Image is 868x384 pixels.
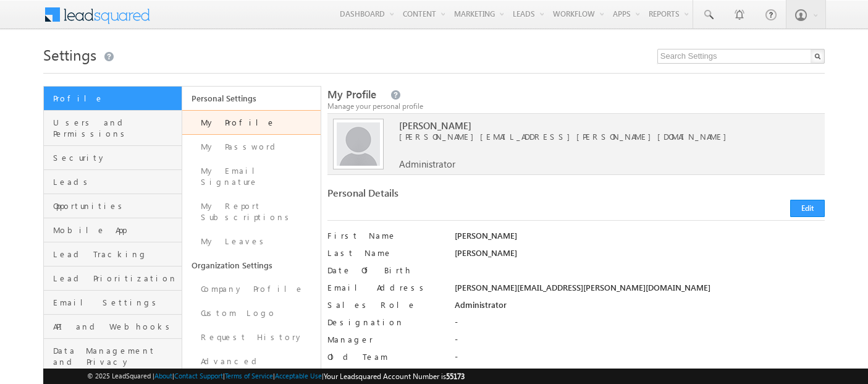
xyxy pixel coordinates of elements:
div: - [455,351,825,369]
div: Manage your personal profile [327,101,825,112]
label: Designation [327,317,442,328]
span: Leads [53,176,179,187]
span: Mobile App [53,224,179,236]
a: Personal Settings [182,87,321,110]
label: Manager [327,334,442,345]
span: [PERSON_NAME][EMAIL_ADDRESS][PERSON_NAME][DOMAIN_NAME] [399,131,797,142]
span: [PERSON_NAME] [399,120,797,131]
span: Your Leadsquared Account Number is [324,372,465,381]
input: Search Settings [657,49,825,64]
span: Opportunities [53,200,179,211]
div: Personal Details [327,187,570,205]
a: My Password [182,135,321,159]
label: Old Team [327,351,442,362]
span: API and Webhooks [53,321,179,332]
span: Email Settings [53,297,179,308]
span: Administrator [399,158,455,169]
label: Last Name [327,247,442,258]
a: Profile [44,87,182,111]
span: © 2025 LeadSquared | | | | | [87,370,465,382]
a: Organization Settings [182,254,321,277]
a: Company Profile [182,277,321,301]
a: Lead Prioritization [44,267,182,291]
div: [PERSON_NAME][EMAIL_ADDRESS][PERSON_NAME][DOMAIN_NAME] [455,282,825,299]
label: Date Of Birth [327,265,442,276]
span: Lead Tracking [53,249,179,260]
div: [PERSON_NAME] [455,247,825,265]
a: Lead Tracking [44,242,182,267]
label: Sales Role [327,299,442,310]
span: Data Management and Privacy [53,345,179,367]
a: Leads [44,170,182,194]
a: Users and Permissions [44,111,182,146]
a: Request History [182,325,321,349]
a: My Email Signature [182,159,321,194]
a: Contact Support [174,372,223,380]
div: - [455,334,825,351]
a: My Report Subscriptions [182,194,321,229]
a: Security [44,146,182,170]
a: My Profile [182,110,321,135]
span: Lead Prioritization [53,273,179,284]
div: - [455,317,825,334]
a: About [154,372,172,380]
span: Settings [43,45,96,64]
a: Acceptable Use [275,372,322,380]
button: Edit [790,200,825,217]
a: Data Management and Privacy [44,339,182,374]
a: Terms of Service [225,372,273,380]
div: [PERSON_NAME] [455,230,825,247]
span: Security [53,152,179,163]
a: My Leaves [182,229,321,254]
label: Email Address [327,282,442,293]
span: My Profile [327,87,376,101]
a: Email Settings [44,291,182,315]
a: API and Webhooks [44,315,182,339]
span: 55173 [446,372,465,381]
label: First Name [327,230,442,241]
span: Profile [53,93,179,104]
a: Mobile App [44,218,182,242]
a: Opportunities [44,194,182,218]
div: Administrator [455,299,825,317]
a: Custom Logo [182,301,321,325]
span: Users and Permissions [53,117,179,139]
